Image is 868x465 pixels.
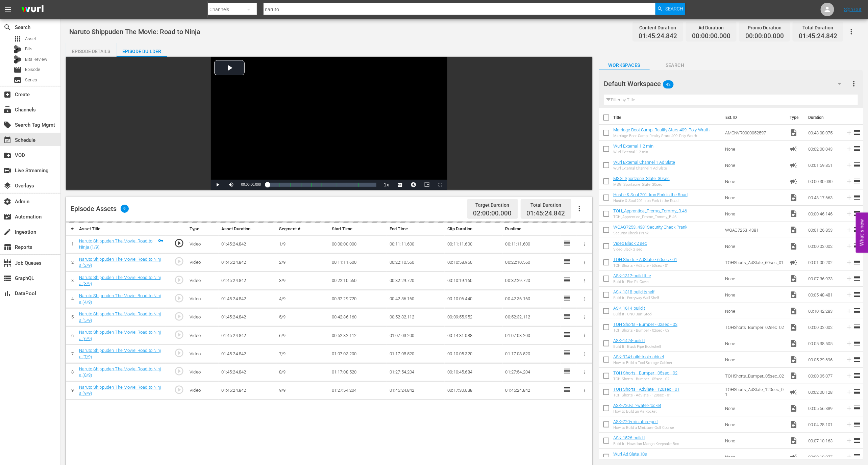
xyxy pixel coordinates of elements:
[3,228,11,236] span: Ingestion
[799,32,837,40] span: 01:45:24.842
[786,108,804,127] th: Type
[445,381,502,399] td: 00:17:30.638
[790,210,798,218] span: Video
[25,56,47,63] span: Bits Review
[14,55,22,63] div: Bits Review
[845,372,853,380] svg: Add to Episode
[503,223,561,235] th: Runtime
[845,291,853,299] svg: Add to Episode
[613,257,677,262] a: TOH Shorts - AdSlate - 60sec - 01
[613,160,675,165] a: Wurl External Channel 1 Ad Slate
[805,287,843,303] td: 00:05:48.481
[276,308,329,327] td: 5/9
[219,345,276,363] td: 01:45:24.842
[387,235,445,253] td: 00:11:11.600
[174,275,184,285] span: play_circle_outline
[473,200,512,210] div: Target Duration
[613,225,687,230] a: WGAG7253_4381Security Check Prank
[613,377,677,381] div: TOH Shorts - Bumper - 05sec - 02
[329,381,387,399] td: 01:27:54.204
[329,272,387,290] td: 00:22:10.560
[799,23,837,32] div: Total Duration
[853,339,861,347] span: reorder
[503,272,561,290] td: 00:32:29.720
[613,409,661,414] div: How to Build an Air Rocket
[387,363,445,381] td: 01:27:54.204
[805,400,843,416] td: 00:05:56.389
[187,345,218,363] td: Video
[66,308,76,327] td: 5
[804,108,845,127] th: Duration
[79,366,161,378] a: Naruto Shippuden The Movie: Road to Ninja (8/9)
[722,352,787,368] td: None
[790,323,798,331] span: Video
[663,77,674,92] span: 42
[407,180,420,190] button: Jump To Time
[121,205,129,213] span: 9
[79,238,152,250] a: Naruto Shippuden The Movie: Road to Ninja (1/9)
[3,121,11,129] span: Search Tag Mgmt
[853,177,861,185] span: reorder
[276,381,329,399] td: 9/9
[66,345,76,363] td: 7
[503,345,561,363] td: 01:17:08.520
[329,308,387,327] td: 00:42:36.160
[722,254,787,270] td: TOHShorts_AdSlate_60sec_01
[25,35,36,42] span: Asset
[219,272,276,290] td: 01:45:24.842
[66,381,76,399] td: 9
[613,312,652,316] div: Build It | CNC Built Stool
[445,363,502,381] td: 00:10:45.684
[445,290,502,308] td: 00:10:06.440
[445,223,502,235] th: Clip Duration
[790,275,798,283] span: Video
[387,290,445,308] td: 00:42:36.160
[599,61,650,70] span: Workspaces
[3,151,11,159] span: VOD
[329,345,387,363] td: 01:07:03.200
[25,77,37,83] span: Series
[187,223,218,235] th: Type
[187,290,218,308] td: Video
[387,327,445,345] td: 01:07:03.200
[219,327,276,345] td: 01:45:24.842
[722,157,787,173] td: None
[268,183,376,187] div: Progress Bar
[722,319,787,335] td: TOHShorts_Bumper_02sec_02
[722,368,787,384] td: TOHShorts_Bumper_05sec_02
[387,272,445,290] td: 00:32:29.720
[613,150,653,154] div: Wurl External 1 2 min
[503,253,561,272] td: 00:22:10.560
[613,166,675,171] div: Wurl External Channel 1 Ad Slate
[845,226,853,234] svg: Add to Episode
[805,270,843,287] td: 00:07:36.923
[722,206,787,222] td: None
[174,385,184,395] span: play_circle_outline
[434,180,447,190] button: Fullscreen
[850,80,858,88] span: more_vert
[187,363,218,381] td: Video
[174,330,184,340] span: play_circle_outline
[613,289,654,294] a: ASK-1318-builditshelf
[276,327,329,345] td: 6/9
[853,371,861,380] span: reorder
[853,323,861,331] span: reorder
[79,330,161,341] a: Naruto Shippuden The Movie: Road to Ninja (6/9)
[722,238,787,254] td: None
[613,231,687,235] div: Security Check Prank
[613,344,661,349] div: Build It | Black Pipe Bookshelf
[219,308,276,327] td: 01:45:24.842
[845,161,853,169] svg: Add to Episode
[853,307,861,315] span: reorder
[790,145,798,153] span: Ad
[853,388,861,396] span: reorder
[604,74,848,93] div: Default Workspace
[329,363,387,381] td: 01:17:08.520
[790,404,798,412] span: Video
[613,215,687,219] div: TOH_Apprentice_Promo_Tommy_B.46
[393,180,407,190] button: Captions
[805,173,843,189] td: 00:00:30.030
[187,253,218,272] td: Video
[853,161,861,169] span: reorder
[445,345,502,363] td: 00:10:05.320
